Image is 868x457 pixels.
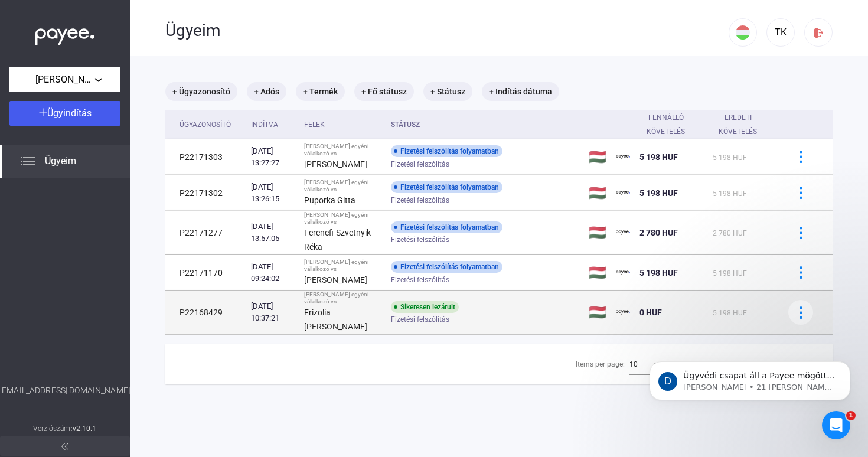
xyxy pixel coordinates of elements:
mat-chip: + Státusz [423,82,472,101]
img: more-blue [795,151,807,163]
div: Felek [304,117,381,132]
div: [DATE] 09:24:02 [251,261,295,285]
div: Fizetési felszólítás folyamatban [391,261,502,273]
button: more-blue [788,260,813,285]
td: 🇭🇺 [584,175,611,211]
span: Fizetési felszólítás [391,193,449,207]
img: arrow-double-left-grey.svg [61,443,68,450]
div: [PERSON_NAME] egyéni vállalkozó vs [304,143,381,157]
span: 5 198 HUF [713,309,747,317]
mat-select: Items per page: [629,357,663,371]
td: 🇭🇺 [584,255,611,290]
button: Ügyindítás [9,101,120,126]
td: 🇭🇺 [584,211,611,254]
div: [PERSON_NAME] egyéni vállalkozó vs [304,259,381,273]
button: logout-red [804,18,833,47]
img: HU [736,25,750,40]
mat-chip: + Adós [247,82,286,101]
img: payee-logo [616,266,630,280]
span: 5 198 HUF [639,152,678,162]
div: Ügyeim [165,21,729,41]
span: Ügyeim [45,154,76,168]
div: [DATE] 13:27:27 [251,145,295,169]
button: [PERSON_NAME] egyéni vállalkozó [9,67,120,92]
span: 5 198 HUF [639,188,678,198]
span: 2 780 HUF [639,228,678,237]
td: P22171303 [165,139,246,175]
img: payee-logo [616,305,630,319]
div: Ügyazonosító [180,117,231,132]
div: [PERSON_NAME] egyéni vállalkozó vs [304,291,381,305]
img: payee-logo [616,226,630,240]
img: more-blue [795,187,807,199]
button: HU [729,18,757,47]
strong: [PERSON_NAME] [304,275,367,285]
iframe: Intercom live chat [822,411,850,439]
div: Fizetési felszólítás folyamatban [391,221,502,233]
div: [PERSON_NAME] egyéni vállalkozó vs [304,211,381,226]
mat-chip: + Fő státusz [354,82,414,101]
td: P22171302 [165,175,246,211]
strong: [PERSON_NAME] [304,159,367,169]
td: 🇭🇺 [584,139,611,175]
div: [DATE] 10:37:21 [251,301,295,324]
div: Fizetési felszólítás folyamatban [391,181,502,193]
td: P22168429 [165,291,246,334]
span: 10 [629,360,638,368]
div: Eredeti követelés [713,110,774,139]
img: more-blue [795,306,807,319]
div: Fizetési felszólítás folyamatban [391,145,502,157]
span: 5 198 HUF [713,269,747,278]
img: more-blue [795,227,807,239]
div: TK [771,25,791,40]
img: list.svg [21,154,35,168]
div: Items per page: [576,357,625,371]
mat-chip: + Termék [296,82,345,101]
span: 5 198 HUF [639,268,678,278]
img: plus-white.svg [39,108,47,116]
button: more-blue [788,145,813,169]
span: Ügyindítás [47,107,92,119]
div: Eredeti követelés [713,110,763,139]
strong: Puporka Gitta [304,195,355,205]
img: white-payee-white-dot.svg [35,22,94,46]
span: [PERSON_NAME] egyéni vállalkozó [35,73,94,87]
div: Fennálló követelés [639,110,704,139]
strong: Ferencfi-Szvetnyik Réka [304,228,371,252]
div: [DATE] 13:57:05 [251,221,295,244]
span: 2 780 HUF [713,229,747,237]
div: Indítva [251,117,278,132]
iframe: Intercom notifications üzenet [632,337,868,425]
div: Sikeresen lezárult [391,301,459,313]
td: 🇭🇺 [584,291,611,334]
img: payee-logo [616,186,630,200]
strong: Frizolia [PERSON_NAME] [304,308,367,331]
th: Státusz [386,110,584,139]
span: Fizetési felszólítás [391,157,449,171]
div: Fennálló követelés [639,110,693,139]
mat-chip: + Indítás dátuma [482,82,559,101]
span: Fizetési felszólítás [391,312,449,327]
span: Fizetési felszólítás [391,233,449,247]
mat-chip: + Ügyazonosító [165,82,237,101]
button: more-blue [788,181,813,205]
div: [DATE] 13:26:15 [251,181,295,205]
span: 0 HUF [639,308,662,317]
div: [PERSON_NAME] egyéni vállalkozó vs [304,179,381,193]
img: logout-red [812,27,825,39]
div: Ügyazonosító [180,117,242,132]
span: 5 198 HUF [713,190,747,198]
td: P22171170 [165,255,246,290]
button: TK [766,18,795,47]
img: payee-logo [616,150,630,164]
span: 1 [846,411,856,420]
div: Indítva [251,117,295,132]
div: Felek [304,117,325,132]
span: 5 198 HUF [713,154,747,162]
img: more-blue [795,266,807,279]
span: Fizetési felszólítás [391,273,449,287]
